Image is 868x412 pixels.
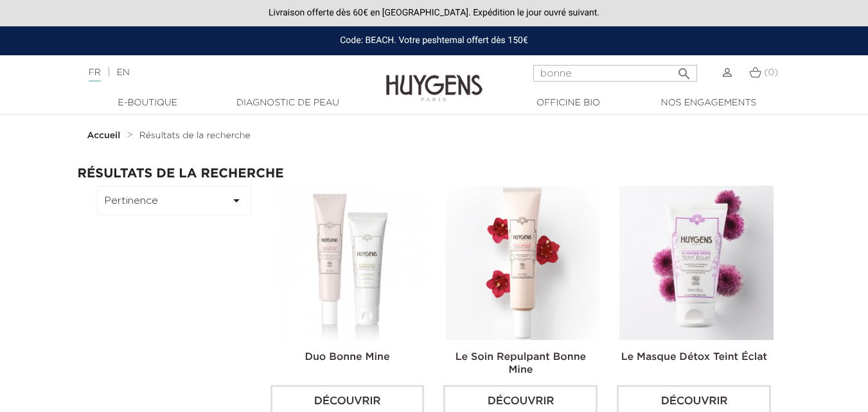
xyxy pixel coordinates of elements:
[644,96,773,110] a: Nos engagements
[621,352,767,363] a: Le Masque Détox Teint Éclat
[82,65,352,80] div: |
[677,62,692,78] i: 
[273,186,427,340] img: Duo Bonne Mine
[446,186,600,340] img: Le Soin Repulpant Bonne Mine
[764,68,778,77] span: (0)
[673,61,696,78] button: 
[139,130,251,141] a: Résultats de la recherche
[97,186,251,215] button: Pertinence
[116,68,129,77] a: EN
[224,96,352,110] a: Diagnostic de peau
[533,65,697,82] input: Rechercher
[89,68,101,82] a: FR
[87,131,121,140] strong: Accueil
[386,54,483,103] img: Huygens
[456,352,587,375] a: Le Soin Repulpant Bonne Mine
[619,186,774,340] img: Le Masque Détox Teint Éclat
[139,131,251,140] span: Résultats de la recherche
[84,96,212,110] a: E-Boutique
[504,96,633,110] a: Officine Bio
[87,130,123,141] a: Accueil
[305,352,389,363] a: Duo Bonne Mine
[78,166,791,181] h2: Résultats de la recherche
[229,193,244,208] i: 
